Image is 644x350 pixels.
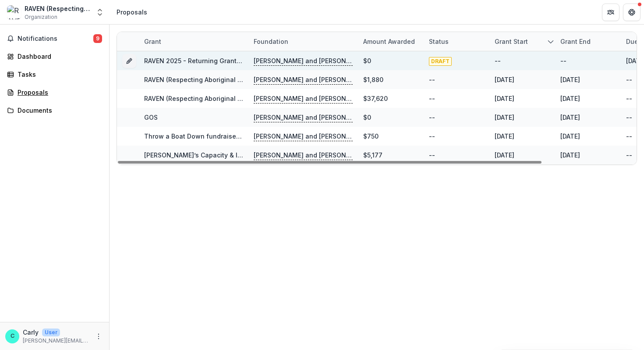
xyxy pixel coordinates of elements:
[93,34,102,43] span: 9
[626,75,632,84] div: --
[560,75,580,84] div: [DATE]
[429,57,452,66] span: DRAFT
[4,85,106,100] a: Proposals
[254,94,353,104] p: [PERSON_NAME] and [PERSON_NAME] Foundation
[424,32,489,51] div: Status
[144,151,388,159] a: [PERSON_NAME]’s Capacity & Impact 2020 Project for General Operting Support
[555,37,596,46] div: Grant end
[363,150,382,160] div: $5,177
[560,94,580,103] div: [DATE]
[626,132,632,141] div: --
[495,150,514,160] div: [DATE]
[560,113,580,122] div: [DATE]
[560,132,580,141] div: [DATE]
[254,75,353,85] p: [PERSON_NAME] and [PERSON_NAME] Foundation
[254,56,353,66] p: [PERSON_NAME] and [PERSON_NAME] Foundation
[42,329,60,336] p: User
[144,57,281,64] a: RAVEN 2025 - Returning Grantee Application
[363,113,371,122] div: $0
[4,49,106,64] a: Dashboard
[626,150,632,160] div: --
[363,94,388,103] div: $37,620
[139,32,248,51] div: Grant
[248,37,294,46] div: Foundation
[363,56,371,65] div: $0
[23,328,39,337] p: Carly
[18,106,99,115] div: Documents
[495,132,514,141] div: [DATE]
[495,56,501,65] div: --
[18,35,93,43] span: Notifications
[93,331,104,342] button: More
[18,52,99,61] div: Dashboard
[23,337,90,345] p: [PERSON_NAME][EMAIL_ADDRESS][DOMAIN_NAME]
[139,37,166,46] div: Grant
[489,32,555,51] div: Grant start
[144,114,158,121] a: GOS
[254,150,353,160] p: [PERSON_NAME] and [PERSON_NAME] Foundation
[560,56,566,65] div: --
[429,113,435,122] div: --
[495,75,514,84] div: [DATE]
[113,6,151,18] nav: breadcrumb
[424,37,454,46] div: Status
[626,113,632,122] div: --
[602,4,619,21] button: Partners
[495,94,514,103] div: [DATE]
[254,132,353,141] p: [PERSON_NAME] and [PERSON_NAME] Foundation
[7,5,21,19] img: RAVEN (Respecting Aboriginal Values and Environmental Needs)
[248,32,358,51] div: Foundation
[25,13,57,21] span: Organization
[555,32,621,51] div: Grant end
[547,38,554,45] svg: sorted descending
[429,75,435,84] div: --
[4,67,106,82] a: Tasks
[495,113,514,122] div: [DATE]
[626,94,632,103] div: --
[18,88,99,97] div: Proposals
[363,75,383,84] div: $1,880
[117,7,147,17] div: Proposals
[429,132,435,141] div: --
[4,32,106,46] button: Notifications9
[358,32,424,51] div: Amount awarded
[560,150,580,160] div: [DATE]
[25,4,90,13] div: RAVEN (Respecting Aboriginal Values and Environmental Needs)
[144,132,264,140] a: Throw a Boat Down fundraiser/concert
[254,113,353,122] p: [PERSON_NAME] and [PERSON_NAME] Foundation
[429,94,435,103] div: --
[358,37,420,46] div: Amount awarded
[489,37,533,46] div: Grant start
[363,132,379,141] div: $750
[144,76,466,83] a: RAVEN (Respecting Aboriginal Values and Environmental Needs) - 2023 - Pre-approved Funding Process
[623,4,640,21] button: Get Help
[94,4,106,21] button: Open entity switcher
[4,103,106,118] a: Documents
[122,54,136,68] button: Grant 96d354ef-5add-4c41-8320-cd5225f8d1a3
[18,70,99,79] div: Tasks
[144,95,464,102] a: RAVEN (Respecting Aboriginal Values and Environmental Needs) - 2023 - Returning Grantee Application
[429,150,435,160] div: --
[11,333,14,339] div: Carly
